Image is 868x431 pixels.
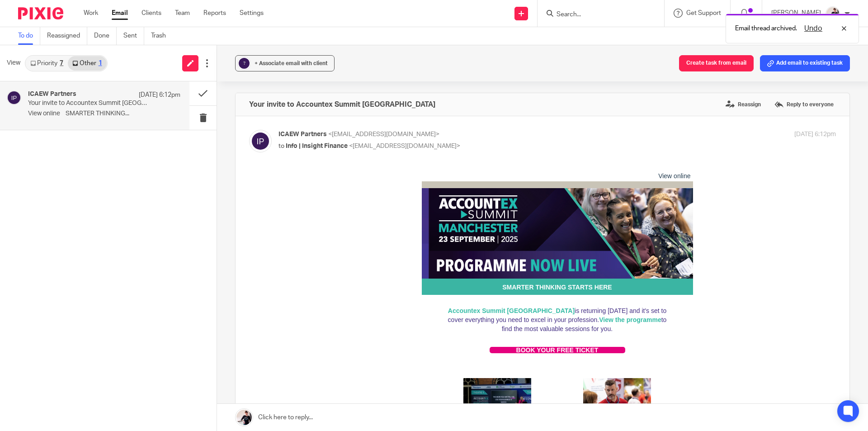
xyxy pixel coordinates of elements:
[239,58,250,69] div: ?
[772,98,836,111] label: Reply to everyone
[123,27,144,45] a: Sent
[168,386,270,396] td: 🎧 Enhanced seminar audio
[60,60,63,66] div: 7
[802,23,825,34] button: Undo
[288,386,389,396] td: 🎥 Free seminar recordings
[278,131,327,137] span: ICAEW Partners
[94,27,117,45] a: Done
[170,302,268,336] span: Hear from the likes of HMRC and Companies house in a jam-packed programme, tackling issues that m...
[238,176,320,183] a: BOOK YOUR FREE TICKET
[170,137,296,144] a: Accountex Summit [GEOGRAPHIC_DATA]
[723,98,763,111] label: Reassign
[794,130,836,139] p: [DATE] 6:12pm
[249,130,272,152] img: svg%3E
[170,137,388,162] span: is returning [DATE] and it's set to cover everything you need to excel in your profession. to fin...
[28,110,180,118] p: View online SMARTER THINKING...
[7,90,21,105] img: svg%3E
[165,285,273,294] a: 32 sessions across 4 theatres
[68,56,106,71] a: Other1
[28,90,76,98] h4: ICAEW Partners
[328,131,439,137] span: <[EMAIL_ADDRESS][DOMAIN_NAME]>
[26,56,68,71] a: Priority7
[760,55,850,71] button: Add email to existing task
[249,100,435,109] h4: Your invite to Accountex Summit [GEOGRAPHIC_DATA]
[679,55,754,71] button: Create task from email
[142,9,161,18] a: Clients
[288,311,384,327] a: 120+ software and service providers
[84,9,98,18] a: Work
[735,24,797,33] p: Email thread archived.
[321,146,382,153] a: View the programme
[28,99,150,107] p: Your invite to Accountex Summit [GEOGRAPHIC_DATA]
[203,9,226,18] a: Reports
[7,58,20,68] span: View
[285,301,393,346] td: ​​​​​
[826,6,840,21] img: AV307615.jpg
[151,27,173,45] a: Trash
[139,90,180,99] p: [DATE] 6:12pm
[349,143,460,149] span: <[EMAIL_ADDRESS][DOMAIN_NAME]>
[321,355,357,369] a: SEE WHO'S EXHIBITING
[240,9,264,18] a: Settings
[112,9,128,18] a: Email
[297,302,350,309] span: Gain 8 CPD hours,
[286,143,348,149] span: Info | Insight Finance
[99,60,102,66] div: 1
[299,284,378,294] td: Plus all these benefits
[278,143,284,149] span: to
[255,61,328,66] span: + Associate email with client
[380,2,412,9] a: View online
[198,346,240,360] a: VIEW THE PROGRAMME
[235,55,335,71] button: ? + Associate email with client
[47,27,87,45] a: Reassigned
[175,9,190,18] a: Team
[18,7,63,19] img: Pixie
[224,113,333,120] a: SMARTER THINKING STARTS HERE
[18,27,40,45] a: To do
